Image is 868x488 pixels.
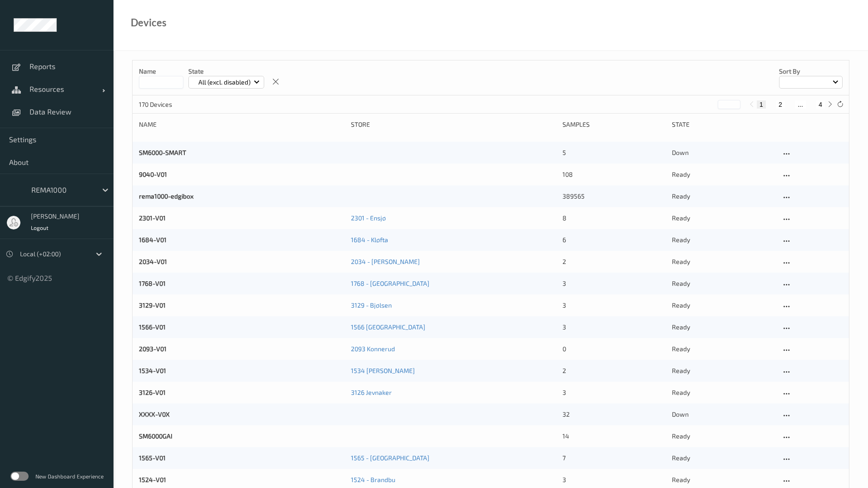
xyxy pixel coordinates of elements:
div: State [672,120,774,129]
div: 0 [562,344,665,354]
p: ready [672,475,774,484]
p: ready [672,301,774,310]
a: 1566 [GEOGRAPHIC_DATA] [351,323,425,331]
p: ready [672,432,774,441]
p: All (excl. disabled) [195,78,254,87]
a: 2301-V01 [139,214,166,222]
a: 2093 Konnerud [351,345,395,353]
div: 108 [562,170,665,179]
div: 5 [562,148,665,157]
div: 32 [562,410,665,419]
a: 1768 - [GEOGRAPHIC_DATA] [351,279,429,287]
button: 1 [757,100,766,109]
div: 3 [562,388,665,397]
p: ready [672,214,774,223]
div: 6 [562,235,665,244]
a: 3129-V01 [139,301,166,309]
p: ready [672,170,774,179]
p: ready [672,257,774,266]
a: 1565-V01 [139,454,166,462]
a: 9040-V01 [139,170,167,178]
a: 1534-V01 [139,367,166,374]
div: 14 [562,432,665,441]
a: 2034 - [PERSON_NAME] [351,258,420,265]
a: 1524 - Brandbu [351,476,395,483]
div: 8 [562,214,665,223]
div: 3 [562,301,665,310]
div: 2 [562,366,665,375]
p: 170 Devices [139,100,207,109]
button: ... [795,100,806,109]
a: 1768-V01 [139,279,166,287]
a: SM6000-SMART [139,149,186,156]
a: 1534 [PERSON_NAME] [351,367,415,374]
p: ready [672,323,774,332]
div: 7 [562,453,665,463]
a: rema1000-edgibox [139,192,193,200]
p: ready [672,366,774,375]
p: State [188,67,264,76]
a: 2034-V01 [139,258,167,265]
p: ready [672,344,774,354]
div: 3 [562,279,665,288]
div: Store [351,120,557,129]
p: ready [672,192,774,201]
p: ready [672,388,774,397]
div: 389565 [562,192,665,201]
div: 3 [562,475,665,484]
p: down [672,148,774,157]
div: Samples [562,120,665,129]
div: 2 [562,257,665,266]
p: down [672,410,774,419]
a: SM6000GAI [139,432,173,440]
div: 3 [562,323,665,332]
a: 3129 - Bjølsen [351,301,392,309]
p: ready [672,235,774,244]
p: Sort by [779,67,843,76]
p: ready [672,279,774,288]
div: Devices [131,18,167,27]
a: XXXX-V0X [139,410,170,418]
p: Name [139,67,183,76]
a: 2093-V01 [139,345,167,353]
a: 3126 Jevnaker [351,388,392,396]
a: 1684 - Kløfta [351,236,388,244]
a: 1684-V01 [139,236,167,244]
button: 2 [776,100,785,109]
a: 1565 - [GEOGRAPHIC_DATA] [351,454,429,462]
p: ready [672,453,774,463]
a: 1524-V01 [139,476,166,483]
a: 3126-V01 [139,388,166,396]
div: Name [139,120,345,129]
a: 1566-V01 [139,323,166,331]
button: 4 [816,100,825,109]
a: 2301 - Ensjø [351,214,386,222]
